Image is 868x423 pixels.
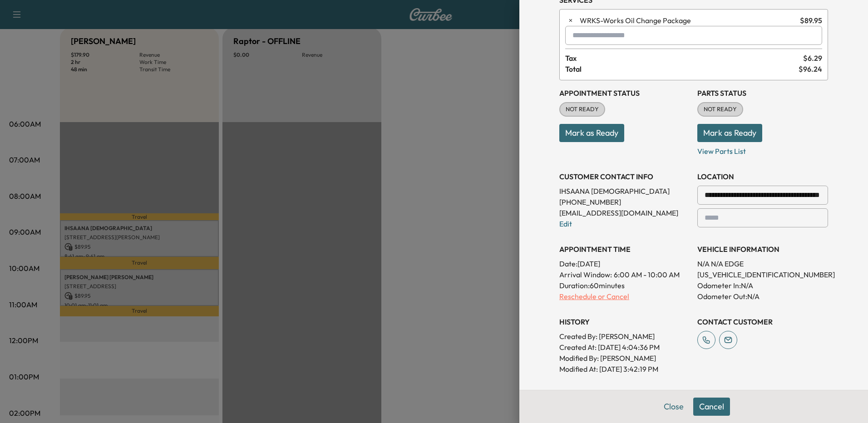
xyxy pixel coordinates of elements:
[697,280,828,291] p: Odometer In: N/A
[559,207,690,218] p: [EMAIL_ADDRESS][DOMAIN_NAME]
[693,398,730,416] button: Cancel
[559,280,690,291] p: Duration: 60 minutes
[560,105,604,114] span: NOT READY
[565,53,803,64] span: Tax
[697,171,828,182] h3: LOCATION
[559,88,690,98] h3: Appointment Status
[697,124,762,142] button: Mark as Ready
[559,186,690,197] p: IHSAANA [DEMOGRAPHIC_DATA]
[803,53,822,64] span: $ 6.29
[614,269,680,280] span: 6:00 AM - 10:00 AM
[559,269,690,280] p: Arrival Window:
[697,244,828,255] h3: VEHICLE INFORMATION
[799,64,822,74] span: $ 96.24
[559,353,690,364] p: Modified By : [PERSON_NAME]
[559,171,690,182] h3: CUSTOMER CONTACT INFO
[697,291,828,302] p: Odometer Out: N/A
[697,258,828,269] p: N/A N/A EDGE
[559,389,828,400] h3: NOTES
[697,316,828,327] h3: CONTACT CUSTOMER
[559,316,690,327] h3: History
[697,142,828,157] p: View Parts List
[559,364,690,374] p: Modified At : [DATE] 3:42:19 PM
[565,64,799,74] span: Total
[800,15,822,26] span: $ 89.95
[559,331,690,342] p: Created By : [PERSON_NAME]
[698,105,742,114] span: NOT READY
[697,88,828,98] h3: Parts Status
[559,244,690,255] h3: APPOINTMENT TIME
[658,398,690,416] button: Close
[559,342,690,353] p: Created At : [DATE] 4:04:36 PM
[559,197,690,207] p: [PHONE_NUMBER]
[580,15,796,26] span: Works Oil Change Package
[559,124,624,142] button: Mark as Ready
[697,269,828,280] p: [US_VEHICLE_IDENTIFICATION_NUMBER]
[559,219,572,228] a: Edit
[559,291,690,302] p: Reschedule or Cancel
[559,258,690,269] p: Date: [DATE]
